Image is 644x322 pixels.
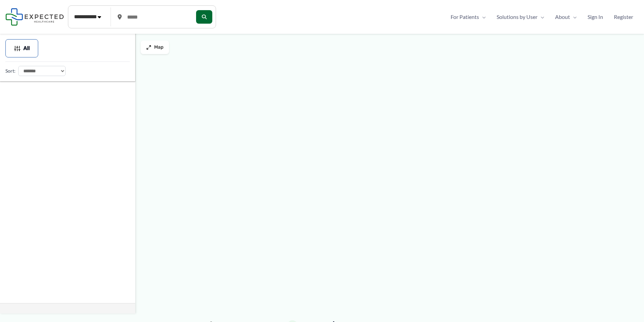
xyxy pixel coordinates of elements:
[23,46,30,51] span: All
[538,12,544,22] span: Menu Toggle
[588,12,603,22] span: Sign In
[479,12,486,22] span: Menu Toggle
[614,12,633,22] span: Register
[146,45,151,50] img: Maximize
[5,39,38,57] button: All
[609,12,639,22] a: Register
[550,12,582,22] a: AboutMenu Toggle
[491,12,550,22] a: Solutions by UserMenu Toggle
[5,8,64,25] img: Expected Healthcare Logo - side, dark font, small
[570,12,577,22] span: Menu Toggle
[5,67,16,75] label: Sort:
[555,12,570,22] span: About
[582,12,609,22] a: Sign In
[445,12,491,22] a: For PatientsMenu Toggle
[154,45,164,50] span: Map
[141,41,169,54] button: Map
[497,12,538,22] span: Solutions by User
[14,45,21,52] img: Filter
[451,12,479,22] span: For Patients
